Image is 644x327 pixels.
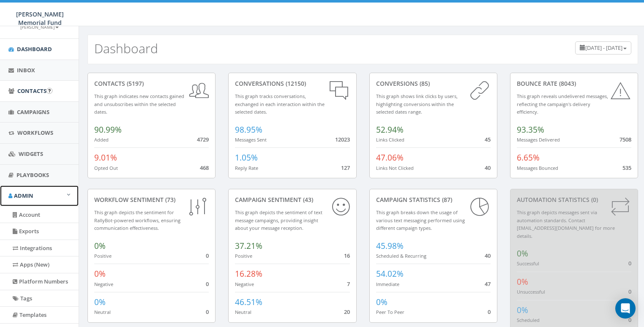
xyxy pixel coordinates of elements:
small: Neutral [94,309,111,315]
span: Contacts [17,87,46,95]
div: Campaign Statistics [376,196,491,204]
small: Reply Rate [235,165,258,171]
small: Neutral [235,309,251,315]
div: conversions [376,79,491,88]
span: 0 [628,259,631,267]
small: Positive [94,253,112,259]
small: Successful [517,260,539,267]
small: Positive [235,253,252,259]
span: 535 [622,164,631,172]
small: Immediate [376,281,399,287]
span: 0 [206,308,209,316]
span: Workflows [17,129,53,136]
span: 9.01% [94,152,117,163]
span: 40 [485,252,491,259]
small: Messages Sent [235,136,267,143]
span: 0 [206,252,209,259]
span: [PERSON_NAME] Memorial Fund [16,10,64,27]
span: 7508 [619,136,631,143]
span: 12023 [335,136,350,143]
span: 54.02% [376,268,404,279]
span: 0 [488,308,491,316]
span: 4729 [197,136,209,143]
small: [PERSON_NAME] [20,24,59,30]
span: 20 [344,308,350,316]
div: Campaign Sentiment [235,196,349,204]
span: (12150) [284,79,306,87]
span: (43) [301,196,313,204]
small: Messages Delivered [517,136,560,143]
span: 47.06% [376,152,404,163]
span: 0 [628,288,631,295]
small: Scheduled [517,317,540,323]
small: This graph shows link clicks by users, highlighting conversions within the selected dates range. [376,93,458,115]
span: 127 [341,164,350,172]
span: 7 [347,280,350,288]
input: Submit [46,88,52,94]
small: This graph tracks conversations, exchanged in each interaction within the selected dates. [235,93,325,115]
span: 0 [206,280,209,288]
small: Opted Out [94,165,118,171]
span: Admin [14,192,33,199]
span: 37.21% [235,240,262,251]
span: (87) [440,196,452,204]
span: Widgets [19,150,43,158]
span: Dashboard [17,45,52,53]
div: Open Intercom Messenger [615,298,636,319]
span: 40 [485,164,491,172]
small: Added [94,136,109,143]
span: (85) [418,79,430,87]
span: 45.98% [376,240,404,251]
span: [DATE] - [DATE] [585,44,622,52]
small: This graph depicts the sentiment for RallyBot-powered workflows, ensuring communication effective... [94,209,180,231]
div: Bounce Rate [517,79,631,88]
span: (0) [589,196,598,204]
span: 0% [376,297,387,308]
small: Scheduled & Recurring [376,253,426,259]
span: (8043) [557,79,576,87]
small: This graph depicts the sentiment of text message campaigns, providing insight about your message ... [235,209,322,231]
small: This graph indicates new contacts gained and unsubscribes within the selected dates. [94,93,184,115]
span: 0% [94,268,106,279]
span: 1.05% [235,152,258,163]
span: 98.95% [235,124,262,135]
small: This graph depicts messages sent via automation standards. Contact [EMAIL_ADDRESS][DOMAIN_NAME] f... [517,209,615,239]
span: 6.65% [517,152,540,163]
span: 0% [94,297,106,308]
span: 0% [517,276,528,287]
div: Automation Statistics [517,196,631,204]
span: 16.28% [235,268,262,279]
small: Peer To Peer [376,309,404,315]
span: 93.35% [517,124,544,135]
span: 47 [485,280,491,288]
span: 0% [94,240,106,251]
div: Workflow Sentiment [94,196,209,204]
small: This graph breaks down the usage of various text messaging performed using different campaign types. [376,209,465,231]
span: 52.94% [376,124,404,135]
span: 45 [485,136,491,143]
span: 0 [628,316,631,324]
span: 46.51% [235,297,262,308]
span: 90.99% [94,124,122,135]
span: 16 [344,252,350,259]
small: This graph reveals undelivered messages, reflecting the campaign's delivery efficiency. [517,93,608,115]
small: Negative [94,281,113,287]
small: Links Clicked [376,136,404,143]
span: 468 [200,164,209,172]
h2: Dashboard [94,41,158,55]
span: Playbooks [16,171,49,179]
span: (5197) [125,79,144,87]
span: Inbox [17,66,35,74]
span: Campaigns [17,108,49,116]
div: contacts [94,79,209,88]
small: Unsuccessful [517,289,545,295]
div: conversations [235,79,349,88]
small: Links Not Clicked [376,165,414,171]
small: Messages Bounced [517,165,558,171]
span: 0% [517,248,528,259]
span: 0% [517,305,528,316]
span: (73) [164,196,175,204]
small: Negative [235,281,254,287]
